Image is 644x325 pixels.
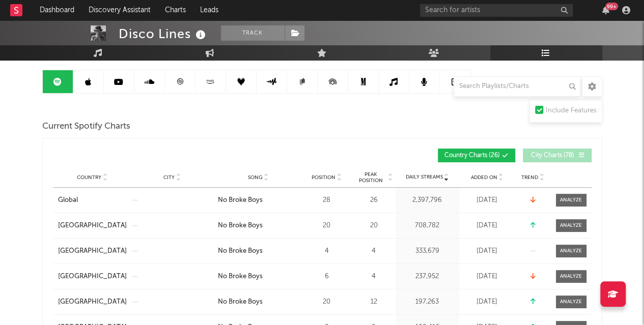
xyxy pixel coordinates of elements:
a: No Broke Boys [218,221,299,231]
div: Disco Lines [119,25,208,42]
div: 4 [355,246,393,256]
span: City Charts ( 78 ) [529,153,576,159]
div: 333,679 [398,246,457,256]
a: [GEOGRAPHIC_DATA] [58,297,127,307]
div: 20 [304,297,350,307]
div: 4 [304,246,350,256]
div: 708,782 [398,221,457,231]
div: Include Features [546,105,597,117]
div: 26 [355,195,393,205]
div: 2,397,796 [398,195,457,205]
div: Global [58,195,78,205]
div: [DATE] [462,246,513,256]
span: Added On [471,174,497,181]
a: [GEOGRAPHIC_DATA] [58,246,127,256]
a: No Broke Boys [218,272,299,282]
div: No Broke Boys [218,272,263,282]
div: No Broke Boys [218,221,263,231]
button: 99+ [602,6,609,14]
span: Daily Streams [406,173,443,181]
button: Track [221,25,285,41]
span: Country [77,174,101,181]
div: 237,952 [398,272,457,282]
div: [DATE] [462,195,513,205]
div: [DATE] [462,297,513,307]
input: Search for artists [420,4,573,17]
div: 12 [355,297,393,307]
span: City [163,174,175,181]
a: No Broke Boys [218,195,299,205]
div: [DATE] [462,221,513,231]
div: 99 + [605,3,618,10]
span: Country Charts ( 26 ) [444,153,500,159]
a: [GEOGRAPHIC_DATA] [58,272,127,282]
a: Global [58,195,127,205]
button: City Charts(78) [523,149,592,162]
span: Position [312,174,335,181]
div: 20 [355,221,393,231]
span: Peak Position [355,171,387,184]
div: No Broke Boys [218,195,263,205]
div: 4 [355,272,393,282]
div: 6 [304,272,350,282]
div: No Broke Boys [218,246,263,256]
a: [GEOGRAPHIC_DATA] [58,221,127,231]
span: Current Spotify Charts [42,121,130,133]
span: Trend [521,174,538,181]
div: No Broke Boys [218,297,263,307]
a: No Broke Boys [218,297,299,307]
div: 28 [304,195,350,205]
a: No Broke Boys [218,246,299,256]
input: Search Playlists/Charts [454,76,581,97]
div: 20 [304,221,350,231]
span: Song [248,174,263,181]
div: [DATE] [462,272,513,282]
div: 197,263 [398,297,457,307]
button: Country Charts(26) [438,149,515,162]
